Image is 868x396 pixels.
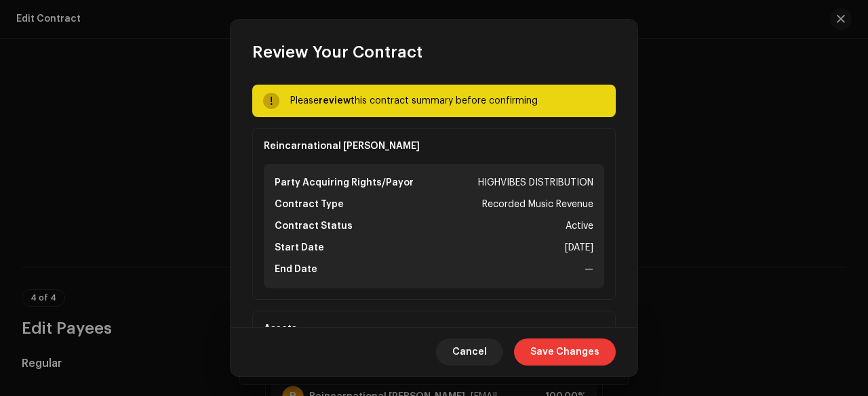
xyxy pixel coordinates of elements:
[566,218,593,234] div: Active
[585,261,593,278] div: —
[530,338,599,366] span: Save Changes
[478,175,593,191] div: HIGHVIBES DISTRIBUTION
[514,338,616,366] button: Save Changes
[452,338,487,366] span: Cancel
[275,240,324,256] div: Start Date
[275,196,344,213] div: Contract Type
[275,175,414,191] div: Party Acquiring Rights/Payor
[275,261,317,278] div: End Date
[252,41,422,63] span: Review Your Contract
[436,338,503,366] button: Cancel
[264,322,604,336] div: Assets
[275,218,353,234] div: Contract Status
[264,139,604,153] div: Reincarnational [PERSON_NAME]
[482,196,593,213] div: Recorded Music Revenue
[565,240,593,256] div: [DATE]
[290,93,605,109] div: Please this contract summary before confirming
[319,96,351,106] strong: review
